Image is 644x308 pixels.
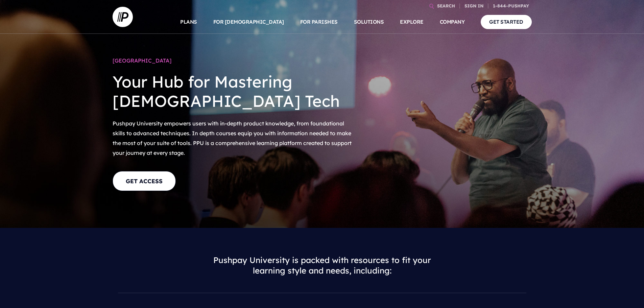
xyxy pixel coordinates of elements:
a: COMPANY [440,10,465,34]
h2: Your Hub for Mastering [DEMOGRAPHIC_DATA] Tech [113,67,353,116]
a: EXPLORE [400,10,424,34]
a: FOR PARISHES [300,10,338,34]
a: PLANS [180,10,197,34]
a: SOLUTIONS [354,10,384,34]
a: GET STARTED [481,15,532,29]
h3: Pushpay University is packed with resources to fit your learning style and needs, including: [204,250,440,281]
h1: [GEOGRAPHIC_DATA] [113,54,353,67]
a: GET ACCESS [113,171,176,191]
a: FOR [DEMOGRAPHIC_DATA] [213,10,284,34]
span: Pushpay University empowers users with in-depth product knowledge, from foundational skills to ad... [113,120,352,156]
